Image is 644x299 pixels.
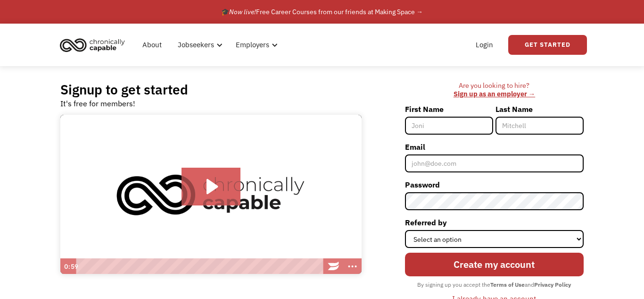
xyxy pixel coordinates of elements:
[405,139,584,154] label: Email
[230,30,281,60] div: Employers
[137,30,167,60] a: About
[508,35,587,55] a: Get Started
[57,34,128,55] img: Chronically Capable logo
[490,281,525,288] strong: Terms of Use
[495,102,584,117] label: Last Name
[172,30,225,60] div: Jobseekers
[405,117,493,135] input: Joni
[57,34,132,55] a: home
[405,81,584,99] div: Are you looking to hire? ‍
[405,177,584,192] label: Password
[60,98,135,109] div: It's free for members!
[534,281,571,288] strong: Privacy Policy
[343,258,362,274] button: Show more buttons
[405,215,584,230] label: Referred by
[470,30,499,60] a: Login
[221,6,423,17] div: 🎓 Free Career Courses from our friends at Making Space →
[81,258,320,274] div: Playbar
[405,253,584,276] input: Create my account
[60,81,188,98] h2: Signup to get started
[60,115,362,274] img: Introducing Chronically Capable
[495,117,584,135] input: Mitchell
[413,279,576,291] div: By signing up you accept the and
[405,102,493,117] label: First Name
[324,258,343,274] a: Wistia Logo -- Learn More
[236,39,269,51] div: Employers
[178,39,214,51] div: Jobseekers
[182,168,240,205] button: Play Video: Introducing Chronically Capable
[229,8,256,16] em: Now live!
[454,89,535,98] a: Sign up as an employer →
[405,154,584,172] input: john@doe.com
